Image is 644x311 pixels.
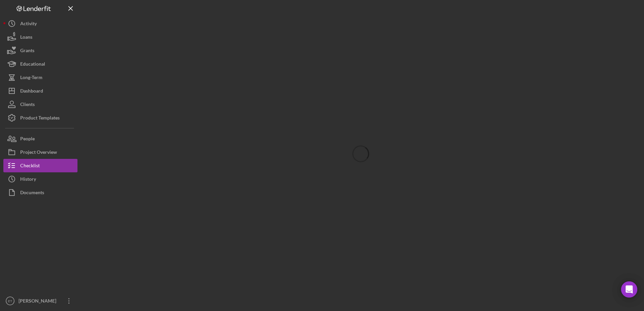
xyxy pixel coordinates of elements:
button: Product Templates [3,111,77,125]
div: Product Templates [20,111,60,126]
button: Checklist [3,159,77,172]
button: Documents [3,186,77,199]
div: Long-Term [20,71,42,86]
div: Activity [20,17,37,32]
div: Documents [20,186,44,201]
button: Grants [3,44,77,57]
div: Open Intercom Messenger [621,281,637,298]
div: Dashboard [20,84,43,99]
button: Dashboard [3,84,77,98]
button: ET[PERSON_NAME] [3,294,77,308]
button: Long-Term [3,71,77,84]
button: Activity [3,17,77,30]
div: Grants [20,44,34,59]
div: [PERSON_NAME] [17,294,61,309]
button: History [3,172,77,186]
text: ET [8,299,12,303]
button: Educational [3,57,77,71]
button: People [3,132,77,145]
div: Loans [20,30,32,45]
button: Loans [3,30,77,44]
div: Checklist [20,159,40,174]
div: History [20,172,36,187]
div: People [20,132,35,147]
div: Project Overview [20,145,57,161]
button: Project Overview [3,145,77,159]
div: Educational [20,57,45,72]
button: Clients [3,98,77,111]
div: Clients [20,98,35,113]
